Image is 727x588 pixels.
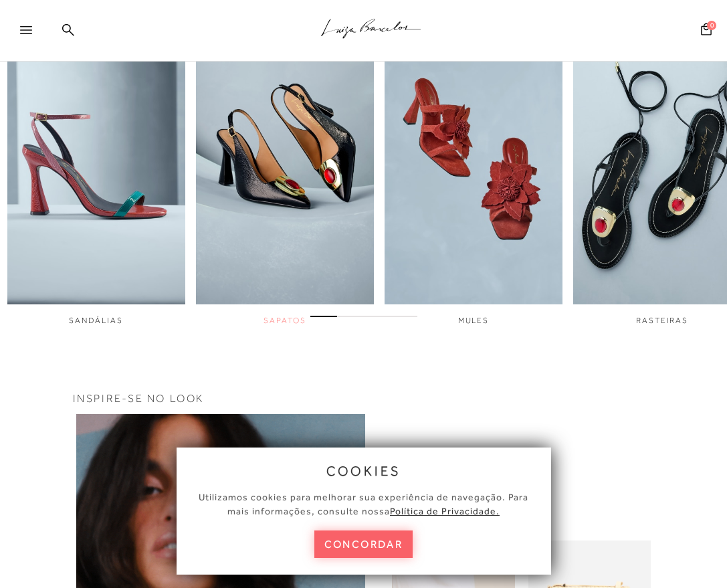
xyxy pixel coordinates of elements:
[326,464,401,478] span: cookies
[314,530,413,558] button: concordar
[707,21,716,30] span: 0
[391,316,417,317] span: Go to slide 4
[199,492,528,516] span: Utilizamos cookies para melhorar sua experiência de navegação. Para mais informações, consulte nossa
[390,506,500,516] a: Política de Privacidade.
[73,393,655,404] h3: INSPIRE-SE NO LOOK
[364,316,391,317] span: Go to slide 3
[697,22,716,40] button: 0
[310,316,337,317] span: Go to slide 1
[337,316,364,317] span: Go to slide 2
